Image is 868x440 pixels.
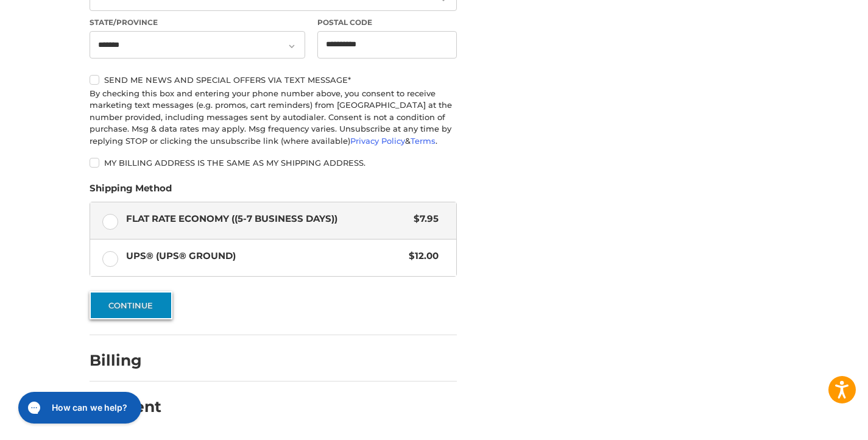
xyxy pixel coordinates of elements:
[408,212,439,226] span: $7.95
[12,388,145,428] iframe: Gorgias live chat messenger
[90,291,172,319] button: Continue
[317,17,457,28] label: Postal Code
[126,212,408,226] span: Flat Rate Economy ((5-7 Business Days))
[350,136,405,146] a: Privacy Policy
[90,158,457,168] label: My billing address is the same as my shipping address.
[90,88,457,147] div: By checking this box and entering your phone number above, you consent to receive marketing text ...
[90,351,161,370] h2: Billing
[126,249,403,263] span: UPS® (UPS® Ground)
[90,75,457,85] label: Send me news and special offers via text message*
[403,249,439,263] span: $12.00
[90,182,172,201] legend: Shipping Method
[411,136,436,146] a: Terms
[90,17,305,28] label: State/Province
